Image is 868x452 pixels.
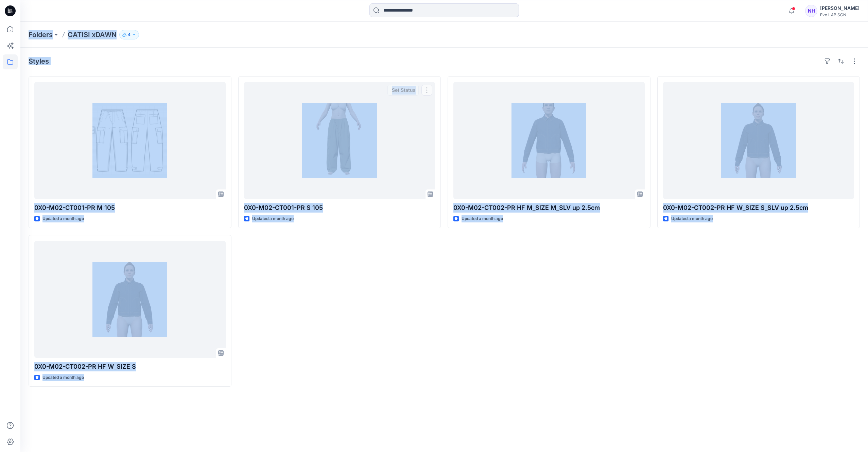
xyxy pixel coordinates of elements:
a: 0X0-M02-CT001-PR S 105 [244,82,435,199]
p: 0X0-M02-CT002-PR HF W_SIZE S_SLV up 2.5cm [663,203,854,213]
button: 4 [119,30,139,39]
p: Updated a month ago [42,215,84,222]
a: 0X0-M02-CT002-PR HF M_SIZE M_SLV up 2.5cm [453,82,645,199]
a: 0X0-M02-CT002-PR HF W_SIZE S_SLV up 2.5cm [663,82,854,199]
p: 0X0-M02-CT002-PR HF M_SIZE M_SLV up 2.5cm [453,203,645,213]
p: 4 [128,31,131,38]
h4: Styles [29,57,49,65]
a: Folders [29,30,53,39]
p: 0X0-M02-CT002-PR HF W_SIZE S [34,362,226,371]
p: Updated a month ago [42,374,84,381]
a: 0X0-M02-CT002-PR HF W_SIZE S [34,241,226,358]
div: NH [805,5,817,17]
a: 0X0-M02-CT001-PR M 105 [34,82,226,199]
p: Updated a month ago [462,215,503,222]
p: Updated a month ago [252,215,294,222]
p: Updated a month ago [671,215,713,222]
p: 0X0-M02-CT001-PR M 105 [34,203,226,213]
div: [PERSON_NAME] [820,4,860,12]
p: 0X0-M02-CT001-PR S 105 [244,203,435,213]
p: CATISI xDAWN [68,30,117,39]
div: Evo LAB SGN [820,12,860,17]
